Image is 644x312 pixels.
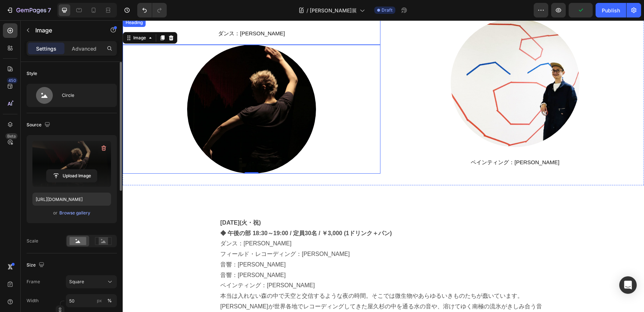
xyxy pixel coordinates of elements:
p: Image [35,26,97,35]
strong: [DATE](火・祝) [98,199,138,205]
input: https://example.com/image.jpg [32,193,111,206]
span: Draft [382,7,392,13]
button: Browse gallery [59,209,91,217]
button: px [105,296,114,305]
div: Image [9,14,25,21]
div: Style [27,70,37,77]
div: Browse gallery [59,210,90,216]
label: Frame [27,279,40,285]
div: 450 [7,78,17,83]
div: % [107,297,112,304]
button: Upload Image [46,169,97,182]
button: Square [66,275,117,288]
p: Settings [36,45,56,52]
div: Beta [5,133,17,139]
div: px [97,297,102,304]
input: px% [66,294,117,307]
div: Scale [27,238,38,244]
p: フィールド・レコーディング：[PERSON_NAME] [98,229,424,239]
p: 7 [48,6,51,15]
button: % [95,296,104,305]
div: Size [27,260,46,270]
button: Publish [596,3,626,17]
div: Open Intercom Messenger [619,276,637,294]
span: ペインティング：[PERSON_NAME] [348,139,436,145]
button: 7 [3,3,54,17]
strong: ◆ 午後の部 18:30～19:00 / 定員30名 / ￥3,000 (1ドリンク＋パン) [98,210,269,216]
p: ペインティング：[PERSON_NAME] [98,260,424,270]
p: 音響：[PERSON_NAME] [98,239,424,250]
div: Undo/Redo [137,3,167,17]
iframe: Design area [123,20,644,312]
span: / [307,7,308,14]
p: Advanced [72,45,96,52]
img: gempages_563638959138145042-70d4fc89-0b4d-48e6-9eae-b01c4e84458a.jpg [64,24,193,153]
label: Width [27,297,39,304]
span: Square [69,279,84,285]
div: Source [27,120,52,130]
span: or [53,209,58,217]
div: Publish [602,7,620,14]
div: Circle [62,87,106,104]
p: 音響：[PERSON_NAME] [98,250,424,260]
span: [PERSON_NAME]展 [310,7,357,14]
p: ダンス：[PERSON_NAME] [98,218,424,229]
